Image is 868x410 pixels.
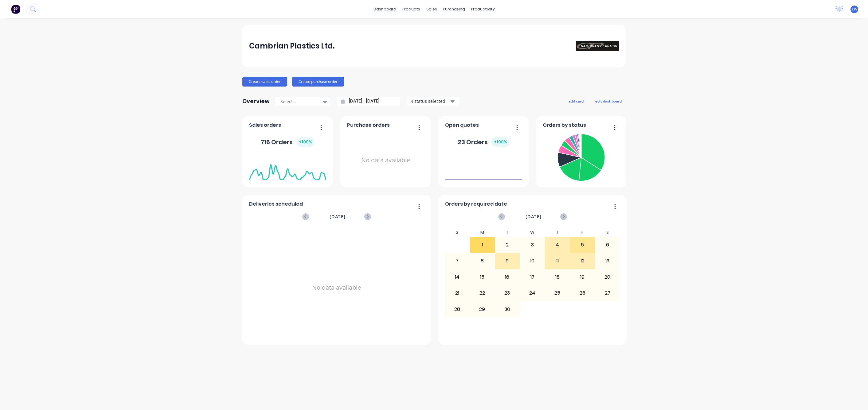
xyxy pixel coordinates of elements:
span: [DATE] [330,213,346,220]
div: M [470,228,495,237]
div: 29 [470,301,495,317]
div: 28 [445,301,470,317]
div: 20 [595,269,620,285]
div: F [570,228,595,237]
div: 7 [445,253,470,269]
div: 13 [595,253,620,269]
div: + 100 % [491,137,510,147]
span: Orders by status [543,122,586,129]
div: No data available [347,131,424,189]
button: edit dashboard [591,97,626,105]
div: productivity [468,5,498,14]
div: 23 [495,285,520,301]
div: 6 [595,237,620,253]
div: 9 [495,253,520,269]
div: 2 [495,237,520,253]
a: dashboard [370,5,399,14]
span: Deliveries scheduled [249,200,303,208]
div: 23 Orders [458,137,510,147]
div: 21 [445,285,470,301]
img: Factory [11,5,20,14]
div: + 100 % [296,137,315,147]
div: 26 [570,285,595,301]
div: products [399,5,423,14]
img: Cambrian Plastics Ltd. [576,41,619,51]
div: 19 [570,269,595,285]
div: Overview [242,95,270,107]
div: 11 [545,253,570,269]
div: 22 [470,285,495,301]
div: S [595,228,620,237]
button: Create sales order [242,77,287,87]
span: LW [852,6,857,12]
div: 27 [595,285,620,301]
div: 25 [545,285,570,301]
span: Open quotes [445,122,479,129]
span: [DATE] [526,213,542,220]
div: 17 [520,269,545,285]
div: No data available [249,228,424,347]
div: W [520,228,545,237]
div: 716 Orders [261,137,315,147]
span: Sales orders [249,122,281,129]
div: 4 [545,237,570,253]
div: purchasing [440,5,468,14]
div: 8 [470,253,495,269]
div: Cambrian Plastics Ltd. [249,40,334,52]
div: T [495,228,520,237]
div: 3 [520,237,545,253]
div: 5 [570,237,595,253]
span: Purchase orders [347,122,390,129]
div: 18 [545,269,570,285]
button: Create purchase order [292,77,344,87]
div: 12 [570,253,595,269]
span: Orders by required date [445,200,507,208]
div: 14 [445,269,470,285]
div: sales [423,5,440,14]
div: 10 [520,253,545,269]
div: T [545,228,570,237]
div: 15 [470,269,495,285]
div: S [445,228,470,237]
div: 16 [495,269,520,285]
div: 24 [520,285,545,301]
div: 1 [470,237,495,253]
div: 30 [495,301,520,317]
button: add card [565,97,588,105]
div: 4 status selected [411,98,449,104]
button: 4 status selected [407,97,459,106]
